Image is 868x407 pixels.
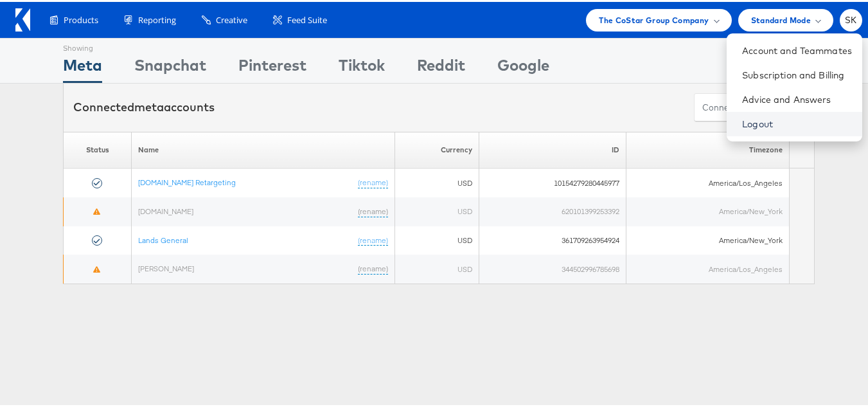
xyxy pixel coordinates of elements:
[626,253,790,282] td: America/Los_Angeles
[742,67,852,80] a: Subscription and Billing
[138,176,236,185] a: [DOMAIN_NAME] Retargeting
[64,12,98,24] span: Products
[358,176,388,186] a: (rename)
[339,52,385,81] div: Tiktok
[742,42,852,55] a: Account and Teammates
[138,262,194,271] a: [PERSON_NAME]
[694,91,804,120] button: ConnectmetaAccounts
[479,130,626,167] th: ID
[479,224,626,253] td: 361709263954924
[73,97,215,114] div: Connected accounts
[479,253,626,282] td: 344502996785698
[63,52,102,81] div: Meta
[497,52,549,81] div: Google
[626,195,790,224] td: America/New_York
[395,224,479,253] td: USD
[138,12,176,24] span: Reporting
[64,130,132,167] th: Status
[751,12,811,25] span: Standard Mode
[395,130,479,167] th: Currency
[742,91,852,104] a: Advice and Answers
[134,52,206,81] div: Snapchat
[358,204,388,215] a: (rename)
[626,224,790,253] td: America/New_York
[479,195,626,224] td: 620101399253392
[216,12,247,24] span: Creative
[138,233,188,243] a: Lands General
[358,233,388,244] a: (rename)
[599,12,709,25] span: The CoStar Group Company
[238,52,306,81] div: Pinterest
[132,130,395,167] th: Name
[479,167,626,195] td: 10154279280445977
[845,14,857,23] span: SK
[63,37,102,52] div: Showing
[287,12,327,24] span: Feed Suite
[742,116,852,129] a: Logout
[395,167,479,195] td: USD
[134,98,164,113] span: meta
[358,262,388,273] a: (rename)
[395,195,479,224] td: USD
[395,253,479,282] td: USD
[417,52,465,81] div: Reddit
[138,204,193,214] a: [DOMAIN_NAME]
[626,130,790,167] th: Timezone
[626,167,790,195] td: America/Los_Angeles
